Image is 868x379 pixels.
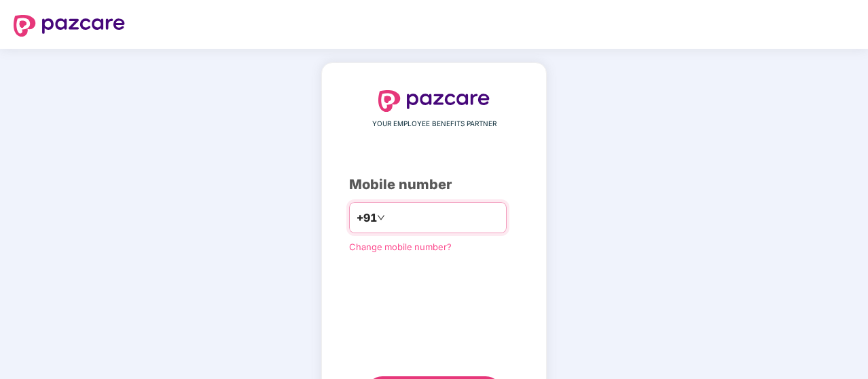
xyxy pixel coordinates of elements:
div: Mobile number [349,174,519,195]
a: Change mobile number? [349,241,452,252]
span: down [377,214,385,222]
span: +91 [357,210,377,226]
img: logo [14,15,125,37]
img: logo [378,90,490,112]
span: YOUR EMPLOYEE BENEFITS PARTNER [372,119,496,129]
